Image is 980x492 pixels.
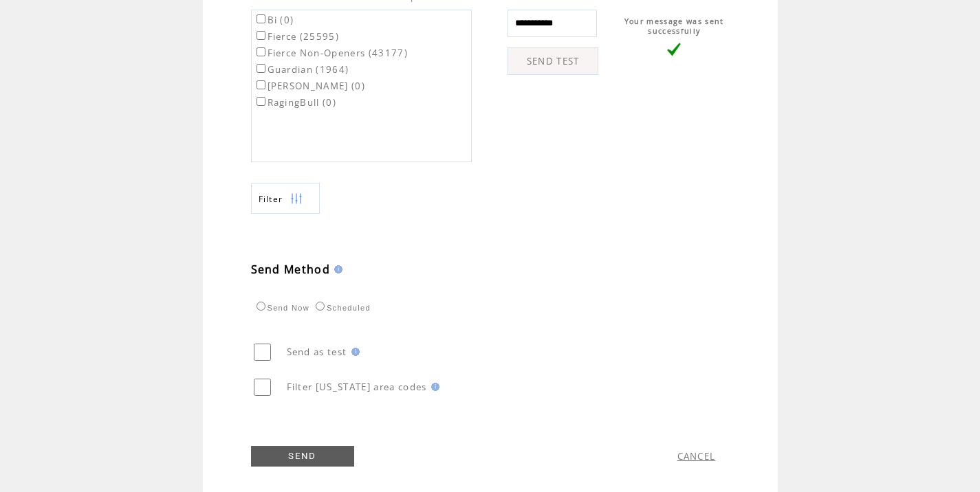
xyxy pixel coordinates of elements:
[677,450,716,462] a: CANCEL
[330,265,342,273] img: help.gif
[316,302,325,311] input: Scheduled
[257,47,265,56] input: Fierce Non-Openers (43177)
[254,96,337,109] label: RagingBull (0)
[254,14,294,26] label: Bi (0)
[254,63,349,76] label: Guardian (1964)
[257,14,265,23] input: Bi (0)
[259,193,283,205] span: Show filters
[347,348,360,356] img: help.gif
[257,80,265,89] input: [PERSON_NAME] (0)
[624,16,724,36] span: Your message was sent successfully
[257,31,265,40] input: Fierce (25595)
[427,383,439,391] img: help.gif
[251,262,331,277] span: Send Method
[257,302,265,311] input: Send Now
[254,80,366,92] label: [PERSON_NAME] (0)
[287,381,427,393] span: Filter [US_STATE] area codes
[251,183,320,214] a: Filter
[312,304,371,312] label: Scheduled
[254,30,340,43] label: Fierce (25595)
[257,64,265,73] input: Guardian (1964)
[508,47,598,75] a: SEND TEST
[257,97,265,106] input: RagingBull (0)
[290,183,303,214] img: filters.png
[253,304,309,312] label: Send Now
[667,43,681,56] img: vLarge.png
[287,346,347,358] span: Send as test
[251,446,354,467] a: SEND
[254,47,409,59] label: Fierce Non-Openers (43177)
